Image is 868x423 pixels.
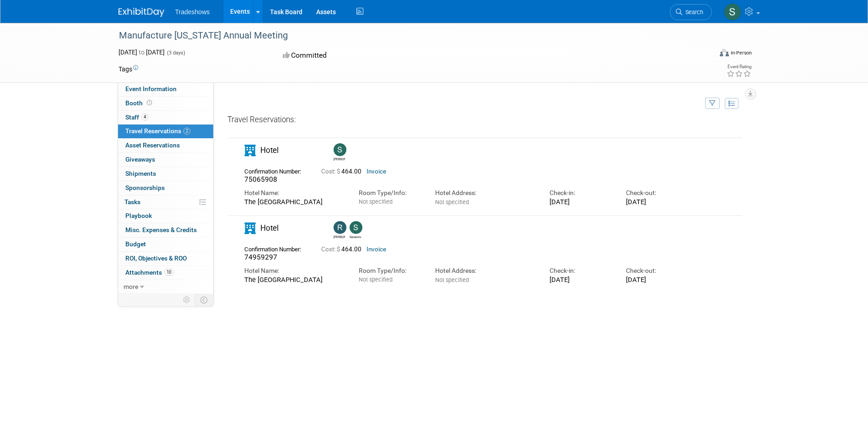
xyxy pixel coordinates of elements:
[119,49,165,56] span: [DATE] [DATE]
[118,209,213,223] a: Playbook
[730,49,752,56] div: In-Person
[118,266,213,280] a: Attachments10
[145,99,154,106] span: Booth not reserved yet
[124,198,140,206] span: Tasks
[244,253,277,261] span: 74959297
[125,170,156,177] span: Shipments
[125,127,190,135] span: Travel Reservations
[334,156,345,162] div: Scott Peterson
[321,246,341,253] span: Cost: $
[350,221,362,234] img: Savannah Fulcher
[166,50,185,56] span: (3 days)
[350,234,361,239] div: Savannah Fulcher
[116,27,698,44] div: Manufacture [US_STATE] Annual Meeting
[331,143,347,162] div: Scott Peterson
[125,255,187,262] span: ROI, Objectives & ROO
[244,145,256,156] i: Hotel
[658,48,752,61] div: Event Format
[359,189,421,197] div: Room Type/Info:
[183,128,190,135] span: 2
[626,198,689,206] div: [DATE]
[125,212,152,219] span: Playbook
[118,238,213,251] a: Budget
[244,165,307,175] div: Confirmation Number:
[244,222,256,234] i: Hotel
[626,189,689,197] div: Check-out:
[359,276,393,283] span: Not specified
[367,246,386,253] a: Invoice
[626,276,689,284] div: [DATE]
[125,226,197,233] span: Misc. Expenses & Credits
[244,266,345,275] div: Hotel Name:
[227,114,743,129] div: Travel Reservations:
[244,189,345,197] div: Hotel Name:
[321,168,365,175] span: 464.00
[435,199,469,206] span: Not specified
[260,223,279,233] span: Hotel
[125,99,154,107] span: Booth
[118,153,213,167] a: Giveaways
[724,3,741,21] img: Scott Peterson
[550,276,612,284] div: [DATE]
[626,266,689,275] div: Check-out:
[435,189,536,197] div: Hotel Address:
[359,198,393,205] span: Not specified
[118,195,213,209] a: Tasks
[175,8,210,16] span: Tradeshows
[118,97,213,110] a: Booth
[367,168,386,175] a: Invoice
[137,49,146,56] span: to
[164,269,173,276] span: 10
[118,223,213,237] a: Misc. Expenses & Credits
[118,82,213,96] a: Event Information
[125,156,155,163] span: Giveaways
[124,283,138,290] span: more
[125,114,148,121] span: Staff
[435,277,469,283] span: Not specified
[709,101,716,107] i: Filter by Traveler
[118,252,213,266] a: ROI, Objectives & ROO
[118,125,213,138] a: Travel Reservations2
[125,269,173,276] span: Attachments
[334,143,346,156] img: Scott Peterson
[125,240,146,248] span: Budget
[244,175,277,184] span: 75065908
[118,167,213,181] a: Shipments
[125,184,165,191] span: Sponsorships
[334,221,346,234] img: Robert Taylor
[727,65,751,69] div: Event Rating
[125,85,177,92] span: Event Information
[118,181,213,195] a: Sponsorships
[119,8,164,17] img: ExhibitDay
[347,221,363,239] div: Savannah Fulcher
[244,276,345,284] div: The [GEOGRAPHIC_DATA]
[118,111,213,125] a: Staff4
[244,243,307,253] div: Confirmation Number:
[550,189,612,197] div: Check-in:
[550,198,612,206] div: [DATE]
[321,246,365,253] span: 464.00
[179,294,195,306] td: Personalize Event Tab Strip
[321,168,341,175] span: Cost: $
[670,4,712,20] a: Search
[334,234,345,239] div: Robert Taylor
[359,266,421,275] div: Room Type/Info:
[141,114,148,120] span: 4
[550,266,612,275] div: Check-in:
[280,48,482,64] div: Committed
[435,266,536,275] div: Hotel Address:
[118,280,213,294] a: more
[194,294,213,306] td: Toggle Event Tabs
[260,146,279,155] span: Hotel
[682,9,703,16] span: Search
[331,221,347,239] div: Robert Taylor
[125,141,180,149] span: Asset Reservations
[119,65,138,74] td: Tags
[720,49,729,56] img: Format-Inperson.png
[244,198,345,206] div: The [GEOGRAPHIC_DATA]
[118,139,213,152] a: Asset Reservations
